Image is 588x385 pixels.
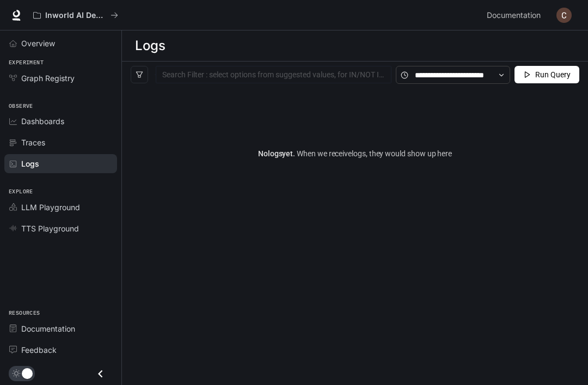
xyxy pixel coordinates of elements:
[21,137,45,148] span: Traces
[21,72,75,84] span: Graph Registry
[88,363,113,385] button: Close drawer
[136,71,143,78] span: filter
[4,154,117,173] a: Logs
[22,367,33,379] span: Dark mode toggle
[21,115,64,127] span: Dashboards
[4,340,117,359] a: Feedback
[4,219,117,238] a: TTS Playground
[553,4,575,26] button: User avatar
[535,69,571,81] span: Run Query
[28,4,123,26] button: All workspaces
[45,11,106,20] p: Inworld AI Demos
[21,38,55,49] span: Overview
[21,323,75,334] span: Documentation
[4,198,117,217] a: LLM Playground
[514,66,579,83] button: Run Query
[487,9,541,22] span: Documentation
[295,149,452,158] span: When we receive logs , they would show up here
[4,319,117,338] a: Documentation
[21,223,79,234] span: TTS Playground
[4,69,117,88] a: Graph Registry
[556,8,572,23] img: User avatar
[21,201,80,213] span: LLM Playground
[258,148,452,160] article: No logs yet.
[21,158,39,169] span: Logs
[21,344,57,356] span: Feedback
[135,35,165,57] h1: Logs
[131,66,148,83] button: filter
[4,112,117,131] a: Dashboards
[482,4,549,26] a: Documentation
[4,34,117,53] a: Overview
[4,133,117,152] a: Traces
